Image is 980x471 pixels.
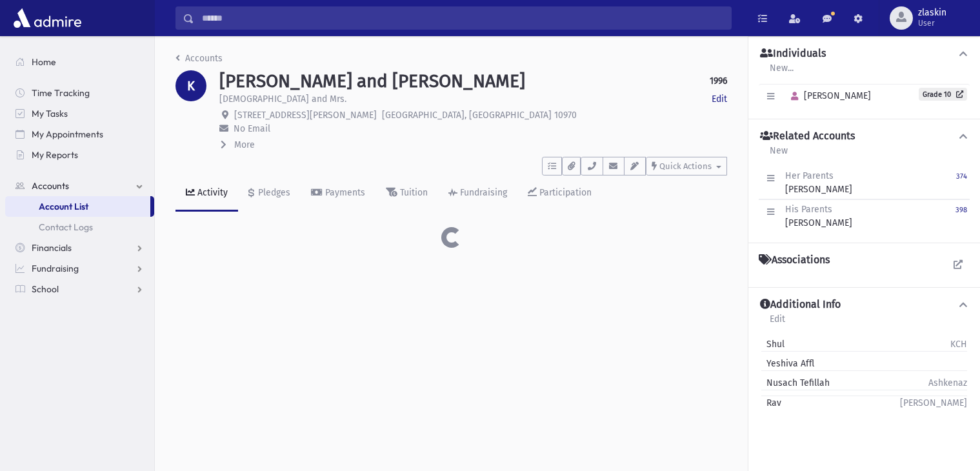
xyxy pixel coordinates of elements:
a: Fundraising [438,175,517,212]
a: 374 [956,169,967,196]
button: Related Accounts [759,130,970,143]
a: Pledges [238,175,301,212]
span: [PERSON_NAME] [900,396,967,410]
button: More [219,138,256,152]
div: Activity [195,187,228,198]
p: [DEMOGRAPHIC_DATA] and Mrs. [219,92,346,106]
span: Accounts [32,180,69,192]
a: New... [769,61,794,84]
span: KCH [950,337,967,351]
a: 398 [955,203,967,230]
span: Nusach Tefillah [761,376,830,390]
div: K [175,70,206,101]
span: My Tasks [32,108,68,119]
a: Tuition [375,175,438,212]
button: Quick Actions [646,157,727,175]
div: [PERSON_NAME] [785,203,852,230]
button: Individuals [759,47,970,61]
span: User [918,18,946,28]
a: Activity [175,175,238,212]
div: Fundraising [457,187,507,198]
a: Home [5,52,154,72]
a: Edit [769,312,786,335]
h4: Additional Info [760,298,841,312]
span: Her Parents [785,170,834,181]
span: Fundraising [32,263,79,274]
span: More [234,139,255,150]
a: Edit [712,92,727,106]
span: Account List [39,201,88,212]
div: Participation [537,187,592,198]
span: zlaskin [918,8,946,18]
span: Financials [32,242,72,254]
span: His Parents [785,204,832,215]
span: Home [32,56,56,68]
a: My Tasks [5,103,154,124]
strong: 1996 [710,74,727,88]
a: New [769,143,788,166]
span: My Reports [32,149,78,161]
a: Accounts [175,53,223,64]
small: 374 [956,172,967,181]
span: Contact Logs [39,221,93,233]
span: School [32,283,59,295]
span: No Email [234,123,270,134]
span: Rav [761,396,781,410]
span: [PERSON_NAME] [785,90,871,101]
a: Payments [301,175,375,212]
h4: Individuals [760,47,826,61]
h4: Related Accounts [760,130,855,143]
a: Contact Logs [5,217,154,237]
div: [PERSON_NAME] [785,169,852,196]
div: Pledges [255,187,290,198]
a: Participation [517,175,602,212]
a: Account List [5,196,150,217]
span: [GEOGRAPHIC_DATA], [GEOGRAPHIC_DATA] 10970 [382,110,577,121]
nav: breadcrumb [175,52,223,70]
span: [STREET_ADDRESS][PERSON_NAME] [234,110,377,121]
small: 398 [955,206,967,214]
a: My Appointments [5,124,154,145]
span: Quick Actions [659,161,712,171]
img: AdmirePro [10,5,85,31]
a: Accounts [5,175,154,196]
span: My Appointments [32,128,103,140]
a: Time Tracking [5,83,154,103]
h4: Associations [759,254,830,266]
a: My Reports [5,145,154,165]
a: Fundraising [5,258,154,279]
a: School [5,279,154,299]
span: Yeshiva Affl [761,357,814,370]
h1: [PERSON_NAME] and [PERSON_NAME] [219,70,525,92]
span: Time Tracking [32,87,90,99]
div: Payments [323,187,365,198]
a: Grade 10 [919,88,967,101]
span: Ashkenaz [928,376,967,390]
a: Financials [5,237,154,258]
span: Shul [761,337,785,351]
input: Search [194,6,731,30]
button: Additional Info [759,298,970,312]
div: Tuition [397,187,428,198]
